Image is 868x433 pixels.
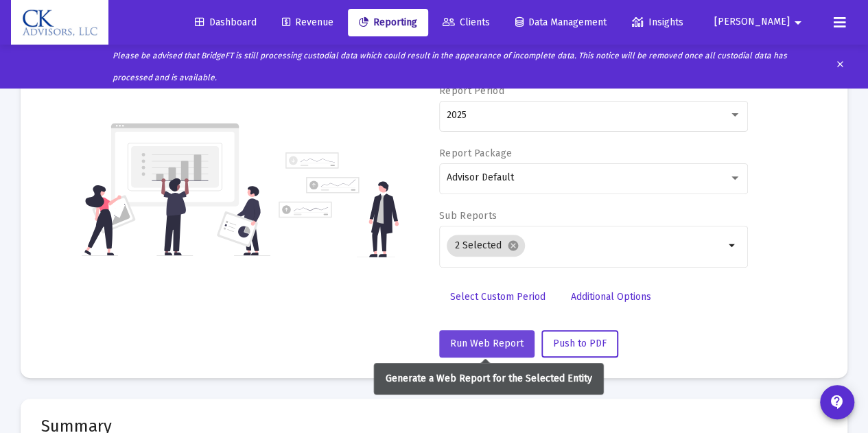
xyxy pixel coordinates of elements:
label: Sub Reports [439,210,497,222]
mat-icon: arrow_drop_down [790,9,806,36]
button: Run Web Report [439,330,535,358]
mat-icon: clear [835,56,845,77]
mat-chip-list: Selection [447,232,725,259]
span: Advisor Default [447,172,514,183]
label: Report Package [439,148,512,159]
span: Additional Options [571,291,651,303]
mat-icon: arrow_drop_down [725,237,741,254]
a: Reporting [348,9,428,36]
button: [PERSON_NAME] [698,8,823,36]
mat-chip: 2 Selected [447,235,525,257]
a: Data Management [504,9,618,36]
span: Insights [632,16,683,28]
span: Reporting [359,16,417,28]
span: Revenue [282,16,333,28]
mat-icon: contact_support [829,394,845,410]
a: Dashboard [184,9,268,36]
a: Clients [432,9,501,36]
a: Revenue [271,9,344,36]
span: Run Web Report [450,338,524,349]
span: Push to PDF [553,338,607,349]
mat-card-title: Summary [41,419,827,433]
img: Dashboard [21,9,98,36]
label: Report Period [439,85,504,97]
span: Dashboard [195,16,257,28]
span: Clients [443,16,490,28]
button: Push to PDF [541,330,618,358]
span: Select Custom Period [450,291,546,303]
i: Please be advised that BridgeFT is still processing custodial data which could result in the appe... [113,51,787,82]
span: 2025 [447,109,467,121]
mat-icon: cancel [507,239,519,252]
a: Insights [621,9,694,36]
span: [PERSON_NAME] [714,16,790,28]
img: reporting [82,121,270,257]
span: Data Management [515,16,607,28]
img: reporting-alt [279,152,399,257]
